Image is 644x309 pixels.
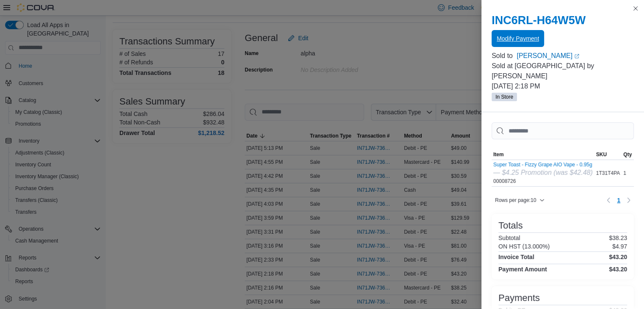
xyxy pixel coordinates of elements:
[624,195,634,205] button: Next page
[609,254,627,260] h4: $43.20
[596,151,607,158] span: SKU
[492,195,548,205] button: Rows per page:10
[622,168,633,178] div: 1
[492,81,634,91] p: [DATE] 2:18 PM
[498,243,550,250] h6: ON HST (13.000%)
[614,193,624,207] ul: Pagination for table: MemoryTable from EuiInMemoryTable
[498,254,534,260] h4: Invoice Total
[498,266,547,273] h4: Payment Amount
[498,293,540,303] h3: Payments
[603,193,634,207] nav: Pagination for table: MemoryTable from EuiInMemoryTable
[497,34,539,43] span: Modify Payment
[623,151,632,158] span: Qty
[630,3,641,14] button: Close this dialog
[492,61,634,81] p: Sold at [GEOGRAPHIC_DATA] by [PERSON_NAME]
[517,51,634,61] a: [PERSON_NAME]External link
[596,170,620,177] span: 1T31T4PA
[495,93,513,101] span: In Store
[609,235,627,241] p: $38.23
[622,149,633,160] button: Qty
[492,51,515,61] div: Sold to
[493,151,504,158] span: Item
[495,197,536,204] span: Rows per page : 10
[603,195,614,205] button: Previous page
[614,193,624,207] button: Page 1 of 1
[492,93,517,101] span: In Store
[492,122,634,139] input: This is a search bar. As you type, the results lower in the page will automatically filter.
[498,235,520,241] h6: Subtotal
[574,54,579,59] svg: External link
[492,14,634,27] h2: INC6RL-H64W5W
[612,243,627,250] p: $4.97
[493,168,593,178] div: — $4.25 Promotion (was $42.48)
[493,162,593,185] div: 00008726
[617,196,620,204] span: 1
[498,221,522,231] h3: Totals
[492,30,544,47] button: Modify Payment
[492,149,594,160] button: Item
[609,266,627,273] h4: $43.20
[594,149,622,160] button: SKU
[493,162,593,168] button: Super Toast - Fizzy Grape AIO Vape - 0.95g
